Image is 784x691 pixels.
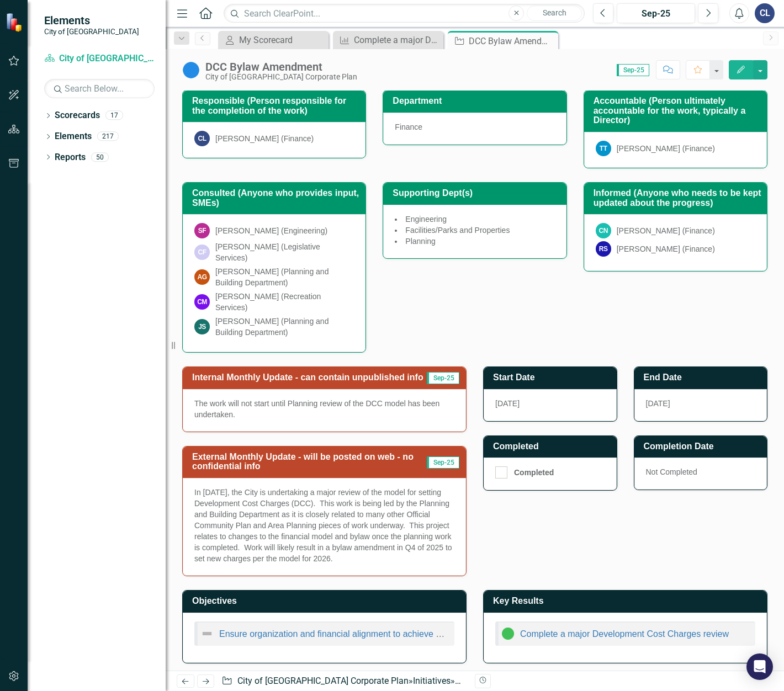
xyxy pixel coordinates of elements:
div: [PERSON_NAME] (Planning and Building Department) [215,266,354,288]
span: Facilities/Parks and Properties [405,226,510,235]
p: In [DATE], the City is undertaking a major review of the model for setting Development Cost Charg... [194,487,454,564]
span: Engineering [405,215,447,224]
h3: Completion Date [644,442,762,451]
button: CL [755,3,775,23]
a: Elements [55,130,92,143]
div: 17 [105,111,123,120]
p: The work will not start until Planning review of the DCC model has been undertaken. [194,398,454,420]
a: Initiatives [413,676,451,686]
div: [PERSON_NAME] (Finance) [215,133,314,144]
img: Not Started [182,61,200,79]
span: Finance [395,123,422,131]
span: Sep-25 [427,372,459,384]
input: Search Below... [44,79,155,98]
div: TT [596,141,611,156]
div: City of [GEOGRAPHIC_DATA] Corporate Plan [205,73,357,81]
div: 50 [91,152,109,162]
a: Reports [55,151,86,164]
img: Not Defined [200,627,214,640]
div: CF [194,244,210,260]
span: [DATE] [646,399,670,408]
div: My Scorecard [239,33,326,47]
img: ClearPoint Strategy [6,13,25,32]
span: Sep-25 [617,64,649,76]
div: Sep-25 [621,7,691,20]
a: Scorecards [55,109,100,122]
div: DCC Bylaw Amendment [205,61,357,73]
h3: Key Results [493,596,761,606]
span: Planning [405,237,436,246]
div: AG [194,269,210,285]
div: 217 [97,132,119,141]
h3: Department [393,96,560,106]
h3: Consulted (Anyone who provides input, SMEs) [192,188,360,208]
span: [DATE] [495,399,520,408]
div: JS [194,319,210,334]
a: Ensure organization and financial alignment to achieve Strategic Priorities and meet the needs of... [219,629,692,639]
div: [PERSON_NAME] (Finance) [617,225,715,236]
button: Search [527,6,582,21]
h3: Start Date [493,373,611,382]
div: [PERSON_NAME] (Finance) [617,143,715,154]
div: Complete a major Development Cost Charges review [354,33,441,47]
h3: End Date [644,373,762,382]
span: Search [543,8,566,17]
div: DCC Bylaw Amendment [469,34,555,48]
h3: Responsible (Person responsible for the completion of the work) [192,96,360,115]
small: City of [GEOGRAPHIC_DATA] [44,27,139,36]
h3: Accountable (Person ultimately accountable for the work, typically a Director) [594,96,761,125]
div: [PERSON_NAME] (Legislative Services) [215,241,354,263]
div: [PERSON_NAME] (Engineering) [215,225,327,236]
div: CM [194,294,210,310]
a: City of [GEOGRAPHIC_DATA] Corporate Plan [44,52,155,65]
button: Sep-25 [617,3,695,23]
div: CN [596,223,611,238]
div: » » [221,675,467,688]
h3: Internal Monthly Update - can contain unpublished info [192,373,426,382]
h3: Objectives [192,596,460,606]
h3: Informed (Anyone who needs to be kept updated about the progress) [594,188,761,208]
input: Search ClearPoint... [224,4,585,23]
div: Not Completed [634,458,767,490]
div: SF [194,223,210,238]
span: Sep-25 [427,456,459,469]
div: RS [596,241,611,257]
h3: External Monthly Update - will be posted on web - no confidential info [192,452,427,471]
div: Open Intercom Messenger [746,653,773,680]
div: [PERSON_NAME] (Recreation Services) [215,291,354,313]
div: [PERSON_NAME] (Planning and Building Department) [215,316,354,338]
div: CL [194,131,210,146]
h3: Completed [493,442,611,451]
span: Elements [44,14,139,27]
h3: Supporting Dept(s) [393,188,560,198]
a: Complete a major Development Cost Charges review [520,629,729,639]
a: Complete a major Development Cost Charges review [336,33,441,47]
a: City of [GEOGRAPHIC_DATA] Corporate Plan [237,676,409,686]
div: [PERSON_NAME] (Finance) [617,243,715,254]
a: My Scorecard [221,33,326,47]
img: In Progress [501,627,515,640]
